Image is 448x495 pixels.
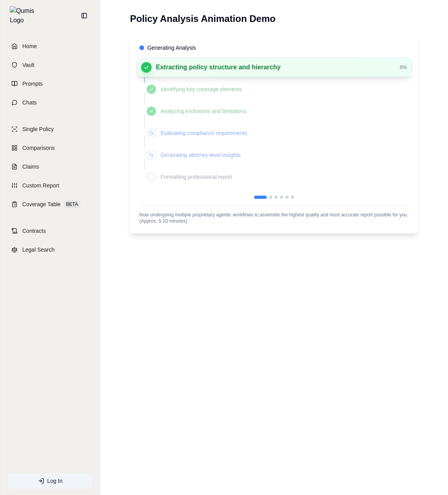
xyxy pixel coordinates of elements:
[139,212,409,224] p: Now undergoing multiple proprietary agentic workflows to assemble the highest quality and most ac...
[142,80,406,98] div: Step 2: Identifying key coverage elements - completed
[5,94,95,111] a: Chats
[22,99,37,106] span: Chats
[142,146,406,164] div: Step 5: Generating attorney-level insights - in-progress
[161,107,401,115] span: Analyzing exclusions and limitations
[22,61,34,69] span: Vault
[10,6,39,25] img: Qumis Logo
[5,139,95,157] a: Comparisons
[5,75,95,92] a: Prompts
[22,182,59,189] span: Custom Report
[22,125,54,133] span: Single Policy
[22,42,37,50] span: Home
[8,473,92,489] a: Log In
[139,58,409,186] div: Analysis progress
[5,38,95,55] a: Home
[161,173,401,181] span: Formatting professional report
[64,200,80,208] span: BETA
[142,102,406,120] div: Step 3: Analyzing exclusions and limitations - completed
[130,13,418,25] h1: Policy Analysis Animation Demo
[22,246,55,254] span: Legal Search
[47,477,63,485] span: Log In
[5,121,95,138] a: Single Policy
[142,124,406,142] div: Step 4: Evaluating compliance requirements - in-progress
[5,56,95,74] a: Vault
[161,129,401,137] span: Evaluating compliance requirements
[161,151,401,159] span: Generating attorney-level insights
[161,85,401,93] span: Identifying key coverage elements
[400,64,407,70] span: 6 %
[22,200,61,208] span: Coverage Table
[5,222,95,239] a: Contracts
[22,144,54,152] span: Comparisons
[5,177,95,194] a: Custom Report
[137,58,412,77] div: Step 1: Extracting policy structure and hierarchy - completed
[78,9,90,22] button: Collapse sidebar
[142,167,406,186] div: Step 6: Formatting professional report - pending
[156,63,395,72] span: Extracting policy structure and hierarchy
[5,196,95,213] a: Coverage TableBETA
[22,163,39,171] span: Claims
[22,80,43,88] span: Prompts
[22,227,46,235] span: Contracts
[147,44,196,52] span: Generating Analysis
[5,158,95,175] a: Claims
[5,241,95,258] a: Legal Search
